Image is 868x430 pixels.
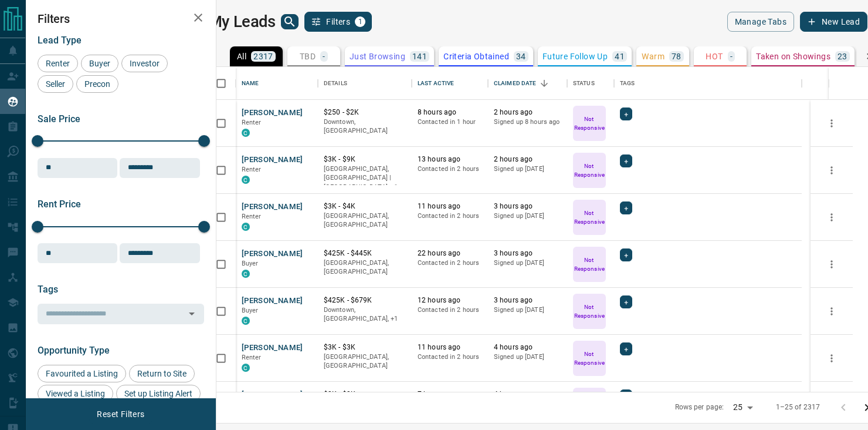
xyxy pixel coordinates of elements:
p: Not Responsive [574,209,605,226]
p: [GEOGRAPHIC_DATA], [GEOGRAPHIC_DATA] [324,258,406,277]
div: Status [573,67,595,100]
p: 8 hours ago [418,107,482,117]
div: Details [324,67,347,100]
p: Not Responsive [574,115,605,132]
div: Viewed a Listing [38,385,113,402]
div: Set up Listing Alert [116,385,201,402]
button: [PERSON_NAME] [242,201,303,213]
p: 23 [838,52,847,61]
span: Renter [242,354,262,361]
span: + [624,155,628,167]
p: 78 [672,52,681,61]
button: more [823,209,840,226]
button: [PERSON_NAME] [242,248,303,260]
div: condos.ca [242,129,250,137]
button: Filters1 [304,12,372,32]
span: Renter [42,59,74,68]
button: more [823,256,840,273]
span: Favourited a Listing [42,369,122,378]
p: Not Responsive [574,303,605,320]
div: + [620,201,632,214]
p: Contacted in 2 hours [418,305,482,315]
p: $425K - $679K [324,295,406,305]
p: 4 hours ago [494,389,561,399]
p: $250 - $2K [324,107,406,117]
p: 2 hours ago [494,107,561,117]
span: Opportunity Type [38,345,110,356]
p: 2317 [253,52,273,61]
span: Investor [126,59,164,68]
div: condos.ca [242,270,250,278]
button: [PERSON_NAME] [242,295,303,307]
span: + [624,108,628,120]
button: Sort [536,75,552,92]
div: + [620,154,632,167]
span: Precon [80,79,114,89]
p: 4 hours ago [494,342,561,352]
button: New Lead [800,12,867,32]
span: Tags [38,284,58,295]
p: 3 hours ago [494,248,561,258]
span: Rent Price [38,199,81,210]
div: Name [242,67,259,100]
button: search button [281,14,299,29]
div: Buyer [81,55,118,72]
p: Signed up [DATE] [494,305,561,315]
span: Set up Listing Alert [120,389,196,398]
div: Claimed Date [494,67,537,100]
button: [PERSON_NAME] [242,389,303,401]
span: + [624,202,628,214]
span: + [624,296,628,308]
p: Rows per page: [675,402,724,412]
div: Favourited a Listing [38,365,126,382]
span: + [624,343,628,355]
p: Not Responsive [574,162,605,179]
span: Buyer [242,307,259,314]
p: 3 hours ago [494,201,561,211]
div: condos.ca [242,223,250,231]
div: Last Active [412,67,488,100]
button: [PERSON_NAME] [242,154,303,166]
p: Criteria Obtained [443,52,509,61]
p: - [323,52,325,61]
div: Return to Site [129,365,195,382]
div: + [620,342,632,355]
p: Signed up 8 hours ago [494,117,561,127]
p: Contacted in 2 hours [418,258,482,268]
p: [GEOGRAPHIC_DATA], [GEOGRAPHIC_DATA] [324,352,406,371]
div: Precon [76,75,118,93]
p: Downtown, [GEOGRAPHIC_DATA] [324,117,406,136]
p: HOT [706,52,723,61]
p: $2K - $3K [324,389,406,399]
button: [PERSON_NAME] [242,342,303,354]
button: [PERSON_NAME] [242,107,303,119]
span: Buyer [85,59,114,68]
span: Viewed a Listing [42,389,109,398]
p: TBD [300,52,316,61]
div: Claimed Date [488,67,567,100]
p: Future Follow Up [542,52,608,61]
div: Tags [620,67,635,100]
span: Buyer [242,260,259,267]
p: Toronto [324,164,406,192]
p: $3K - $4K [324,201,406,211]
span: Lead Type [38,35,82,46]
div: Status [567,67,614,100]
p: Signed up [DATE] [494,352,561,362]
div: + [620,107,632,120]
div: condos.ca [242,317,250,325]
h2: Filters [38,12,204,26]
p: Not Responsive [574,350,605,367]
p: 34 [516,52,526,61]
p: 141 [412,52,427,61]
p: $3K - $9K [324,154,406,164]
div: + [620,248,632,261]
p: - [730,52,733,61]
div: 25 [728,399,757,416]
div: + [620,389,632,402]
p: Contacted in 2 hours [418,352,482,362]
span: + [624,249,628,261]
div: condos.ca [242,364,250,372]
div: Name [236,67,318,100]
p: Not Responsive [574,256,605,273]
